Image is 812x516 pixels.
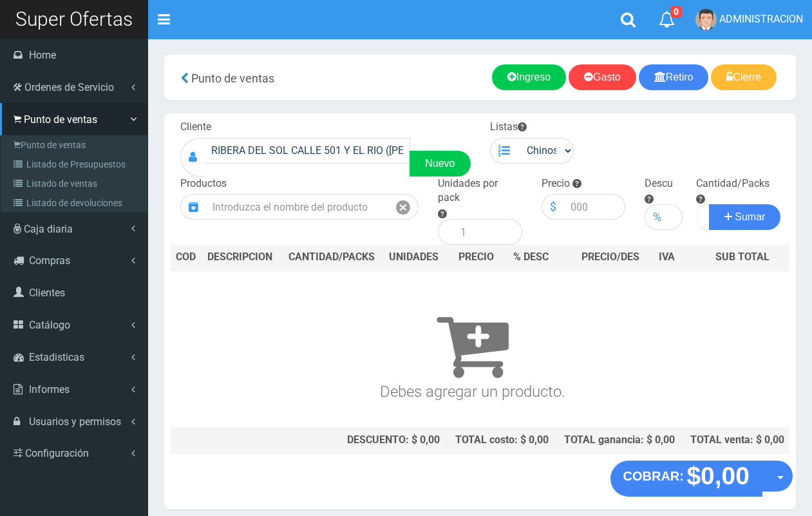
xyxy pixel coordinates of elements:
div: $ [542,194,564,220]
span: PRECIO [458,250,494,265]
label: Cliente [180,120,211,135]
div: TOTAL ganancia: $ 0,00 [559,433,675,448]
span: SUB TOTAL [715,250,770,265]
a: Listado de ventas [4,174,147,193]
div: DESCUENTO: $ 0,00 [287,433,440,448]
label: Productos [180,177,227,191]
span: CRIPCION [226,251,272,263]
span: Estadisticas [29,351,84,363]
span: Usuarios y permisos [29,416,121,428]
span: Configuración [25,447,89,459]
a: Ingreso [492,64,566,90]
label: Listas [490,120,527,135]
strong: COBRAR: [623,469,684,483]
span: Super Ofertas [15,8,133,30]
span: Sumar [735,211,765,222]
th: CANTIDAD/PACKS [281,245,382,271]
div: TOTAL venta: $ 0,00 [685,433,784,448]
th: UNIDADES [382,245,445,271]
th: DES [202,245,281,271]
strong: $0,00 [686,462,750,490]
a: Punto de ventas [4,135,147,155]
a: Nuevo [410,151,470,177]
h3: Debes agregar un producto. [176,289,770,401]
div: % [645,204,669,230]
input: 000 [669,204,683,230]
button: COBRAR: $0,00 [610,461,763,497]
span: ADMINISTRACION [719,13,803,25]
input: Introduzca el nombre del producto [206,194,388,220]
span: Home [29,49,56,61]
span: Ordenes de Servicio [24,81,114,93]
input: 000 [564,194,625,220]
span: Punto de ventas [24,113,97,126]
input: Cantidad [696,204,710,230]
label: Descu [645,177,673,191]
span: Clientes [29,287,65,299]
a: Cierre [711,64,777,90]
label: Cantidad/Packs [696,177,770,191]
input: Consumidor Final [205,138,410,164]
label: Precio [542,177,570,191]
th: COD [171,245,202,271]
label: Unidades por pack [438,177,522,206]
span: Informes [29,383,70,396]
div: TOTAL costo: $ 0,00 [450,433,549,448]
span: Punto de ventas [191,72,274,85]
span: Caja diaria [24,223,73,235]
img: User Image [695,9,717,30]
span: IVA [659,251,675,263]
span: Catálogo [29,319,70,331]
input: 1 [454,219,522,245]
span: 0 [670,6,682,18]
a: Listado de Presupuestos [4,155,147,174]
a: Gasto [569,64,636,90]
button: Sumar [709,204,781,230]
span: PRECIO/DES [581,251,639,263]
span: Compras [29,254,70,267]
span: % DESC [513,251,549,263]
a: Listado de devoluciones [4,193,147,213]
a: Retiro [639,64,709,90]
